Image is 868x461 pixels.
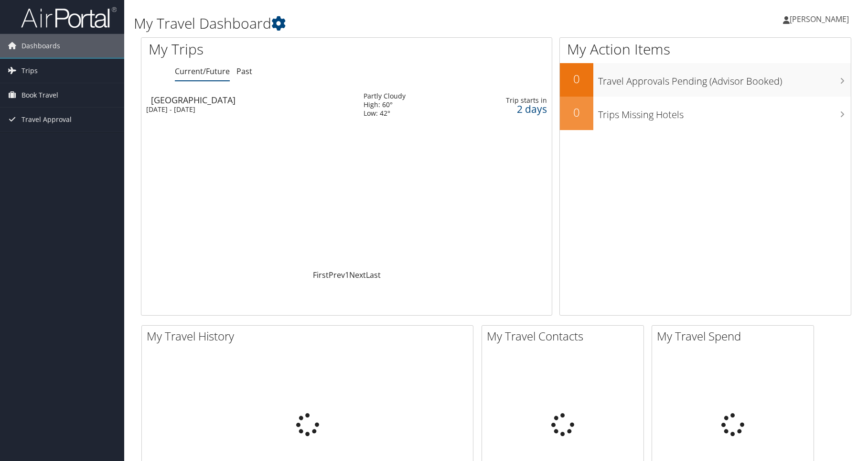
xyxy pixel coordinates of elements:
[364,100,406,109] div: High: 60°
[366,270,381,280] a: Last
[560,104,593,121] h2: 0
[487,328,643,344] h2: My Travel Contacts
[21,34,60,58] span: Dashboards
[349,270,366,280] a: Next
[149,39,374,59] h1: My Trips
[598,103,851,121] h3: Trips Missing Hotels
[21,6,117,29] img: airportal-logo.png
[364,92,406,100] div: Partly Cloudy
[364,109,406,118] div: Low: 42°
[329,270,345,280] a: Prev
[151,96,354,104] div: [GEOGRAPHIC_DATA]
[313,270,329,280] a: First
[21,59,38,83] span: Trips
[236,66,252,77] a: Past
[790,14,849,24] span: [PERSON_NAME]
[473,96,547,105] div: Trip starts in
[473,105,547,113] div: 2 days
[21,108,72,132] span: Travel Approval
[21,83,58,107] span: Book Travel
[146,105,349,114] div: [DATE] - [DATE]
[560,97,851,130] a: 0Trips Missing Hotels
[560,39,851,59] h1: My Action Items
[345,270,349,280] a: 1
[783,5,858,33] a: [PERSON_NAME]
[657,328,814,344] h2: My Travel Spend
[134,13,617,33] h1: My Travel Dashboard
[598,70,851,88] h3: Travel Approvals Pending (Advisor Booked)
[560,71,593,87] h2: 0
[175,66,230,77] a: Current/Future
[147,328,473,344] h2: My Travel History
[560,63,851,97] a: 0Travel Approvals Pending (Advisor Booked)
